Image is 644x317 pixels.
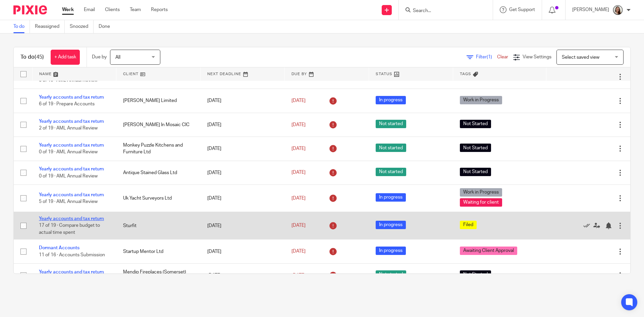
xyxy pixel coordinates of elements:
[412,8,473,14] input: Search
[376,96,406,104] span: In progress
[62,6,74,13] a: Work
[509,7,535,12] span: Get Support
[291,146,306,151] span: [DATE]
[460,188,502,197] span: Work in Progress
[35,20,65,33] a: Reassigned
[460,247,517,255] span: Awaiting Client Approval
[201,113,285,137] td: [DATE]
[39,102,95,107] span: 6 of 19 · Prepare Accounts
[115,55,120,60] span: All
[376,193,406,202] span: In progress
[130,6,141,13] a: Team
[116,161,201,184] td: Antique Stained Glass Ltd
[92,54,107,60] p: Due by
[291,170,306,175] span: [DATE]
[39,150,98,155] span: 0 of 19 · AML Annual Review
[612,5,623,15] img: Profile.png
[39,193,104,197] a: Yearly accounts and tax return
[460,72,471,76] span: Tags
[116,89,201,113] td: [PERSON_NAME] Limited
[39,216,104,221] a: Yearly accounts and tax return
[291,249,306,254] span: [DATE]
[376,221,406,229] span: In progress
[291,122,306,127] span: [DATE]
[376,247,406,255] span: In progress
[376,120,406,128] span: Not started
[376,168,406,176] span: Not started
[116,263,201,287] td: Mendip Fireplaces (Somerset) Limited
[460,270,491,279] span: Not Started
[51,50,80,65] a: + Add task
[39,143,104,148] a: Yearly accounts and tax return
[201,161,285,184] td: [DATE]
[201,137,285,161] td: [DATE]
[151,6,168,13] a: Reports
[562,55,599,60] span: Select saved view
[460,120,491,128] span: Not Started
[291,223,306,228] span: [DATE]
[39,119,104,124] a: Yearly accounts and tax return
[201,89,285,113] td: [DATE]
[460,221,477,229] span: Filed
[460,168,491,176] span: Not Started
[116,185,201,212] td: Uk Yacht Surveyors Ltd
[291,196,306,201] span: [DATE]
[497,55,508,59] a: Clear
[376,270,406,279] span: Not started
[460,96,502,104] span: Work in Progress
[201,240,285,263] td: [DATE]
[116,113,201,137] td: [PERSON_NAME] In Mosaic CIC
[116,240,201,263] td: Startup Mentor Ltd
[523,55,551,59] span: View Settings
[572,6,609,13] p: [PERSON_NAME]
[291,273,306,278] span: [DATE]
[39,199,98,204] span: 5 of 19 · AML Annual Review
[376,144,406,152] span: Not started
[116,212,201,240] td: Sturfit
[460,198,502,207] span: Waiting for client
[35,54,44,60] span: (45)
[39,167,104,171] a: Yearly accounts and tax return
[13,20,30,33] a: To do
[13,5,47,14] img: Pixie
[39,174,98,178] span: 0 of 19 · AML Annual Review
[476,55,497,59] span: Filter
[70,20,94,33] a: Snoozed
[201,263,285,287] td: [DATE]
[201,212,285,240] td: [DATE]
[84,6,95,13] a: Email
[39,253,105,257] span: 11 of 16 · Accounts Submission
[39,246,79,250] a: Dormant Accounts
[116,137,201,161] td: Monkey Puzzle Kitchens and Furniture Ltd
[39,95,104,100] a: Yearly accounts and tax return
[105,6,120,13] a: Clients
[39,126,98,130] span: 2 of 19 · AML Annual Review
[99,20,115,33] a: Done
[460,144,491,152] span: Not Started
[583,222,593,229] a: Mark as done
[39,270,104,274] a: Yearly accounts and tax return
[20,54,44,61] h1: To do
[201,185,285,212] td: [DATE]
[39,223,100,235] span: 17 of 19 · Compare budget to actual time spent
[291,98,306,103] span: [DATE]
[487,55,492,59] span: (1)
